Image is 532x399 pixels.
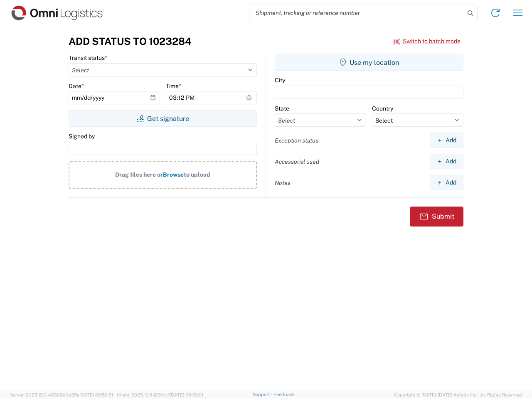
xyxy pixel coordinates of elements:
[69,133,95,140] label: Signed by
[430,133,463,148] button: Add
[430,175,463,190] button: Add
[79,392,113,397] span: [DATE] 09:50:51
[275,54,463,71] button: Use my location
[163,171,184,178] span: Browse
[10,392,113,397] span: Server: 2025.19.0-49328d0a35e
[69,54,107,62] label: Transit status
[275,105,289,112] label: State
[275,137,318,144] label: Exception status
[170,392,203,397] span: [DATE] 09:39:01
[394,391,522,399] span: Copyright © [DATE]-[DATE] Agistix Inc., All Rights Reserved
[275,179,291,187] label: Notes
[115,171,163,178] span: Drag files here or
[410,207,463,227] button: Submit
[166,82,181,90] label: Time
[372,105,393,112] label: Country
[275,76,285,84] label: City
[117,392,203,397] span: Client: 2025.19.0-129fbcf
[253,392,273,397] a: Support
[69,110,257,127] button: Get signature
[69,35,192,47] h3: Add Status to 1023284
[275,158,319,165] label: Accessorial used
[249,5,465,21] input: Shipment, tracking or reference number
[273,392,295,397] a: Feedback
[430,154,463,169] button: Add
[184,171,210,178] span: to upload
[393,34,461,48] button: Switch to batch mode
[69,82,84,90] label: Date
